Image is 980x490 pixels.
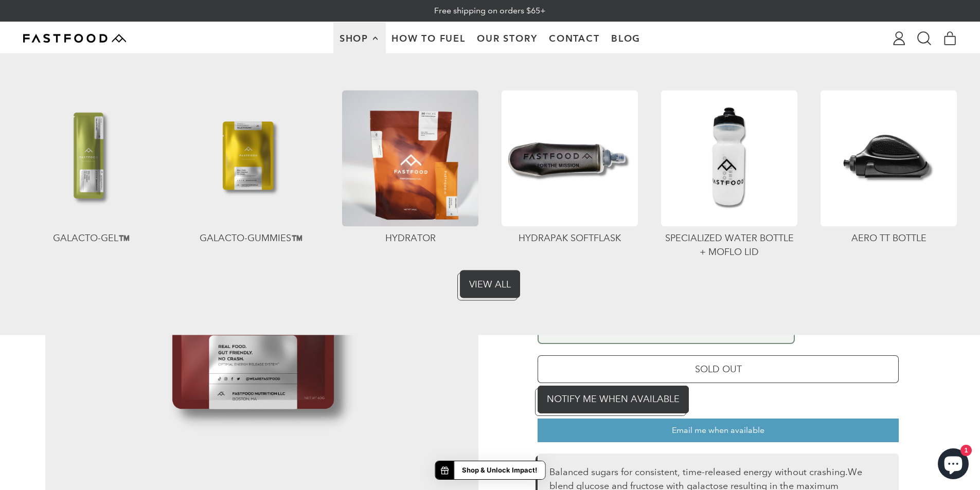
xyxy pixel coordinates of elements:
[538,419,899,442] button: Email me when available
[340,34,371,43] span: Shop
[695,364,742,375] span: Sold Out
[386,22,471,55] a: How To Fuel
[605,22,647,55] a: Blog
[333,22,385,55] button: Shop
[471,22,543,55] a: Our Story
[538,355,899,383] button: Sold Out
[543,22,605,55] a: Contact
[935,448,972,482] inbox-online-store-chat: Shopify online store chat
[23,34,126,43] img: Fastfood
[538,386,689,413] a: Notify Me When Available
